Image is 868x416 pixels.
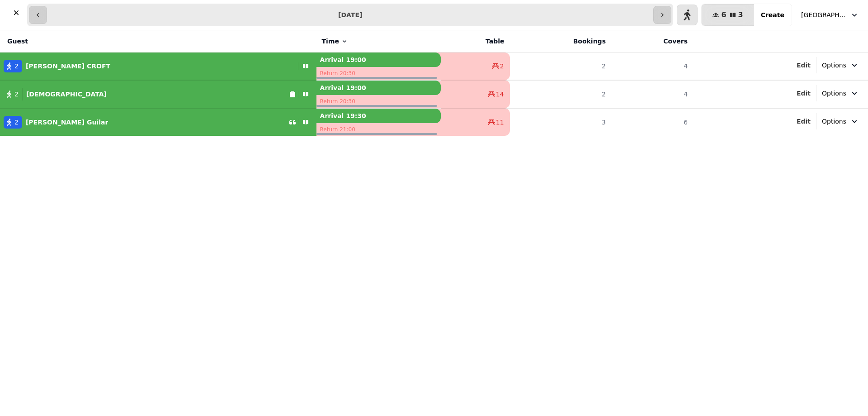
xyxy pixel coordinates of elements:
button: Edit [797,117,811,126]
span: [GEOGRAPHIC_DATA], [GEOGRAPHIC_DATA] [801,10,846,19]
button: Options [816,85,864,101]
button: Create [754,4,792,26]
button: 63 [702,4,754,26]
button: Options [816,113,864,129]
span: Edit [797,90,811,96]
span: 3 [738,11,743,19]
span: Edit [797,62,811,68]
p: [PERSON_NAME] CROFT [26,62,110,71]
span: 11 [496,118,504,127]
td: 6 [611,108,693,136]
p: [DEMOGRAPHIC_DATA] [26,90,107,99]
span: 2 [14,118,19,127]
p: [PERSON_NAME] Guilar [26,118,108,127]
button: Edit [797,61,811,70]
span: Edit [797,118,811,124]
p: Arrival 19:00 [316,53,441,67]
p: Return 20:30 [316,95,441,108]
span: 2 [14,90,19,99]
span: Create [761,12,784,18]
span: 2 [14,62,19,71]
p: Arrival 19:30 [316,109,441,123]
td: 3 [510,108,611,136]
span: 14 [496,90,504,99]
button: Options [816,57,864,73]
p: Arrival 19:00 [316,81,441,95]
p: Return 20:30 [316,67,441,80]
td: 4 [611,80,693,108]
p: Return 21:00 [316,123,441,136]
th: Table [441,30,510,53]
th: Covers [611,30,693,53]
th: Bookings [510,30,611,53]
span: 6 [721,11,726,19]
span: Options [822,89,846,98]
td: 4 [611,53,693,81]
span: Options [822,61,846,70]
button: [GEOGRAPHIC_DATA], [GEOGRAPHIC_DATA] [796,7,864,23]
td: 2 [510,53,611,81]
button: Time [322,37,348,46]
span: Time [322,37,339,46]
span: Options [822,117,846,126]
span: 2 [500,62,504,71]
button: Edit [797,89,811,98]
td: 2 [510,80,611,108]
